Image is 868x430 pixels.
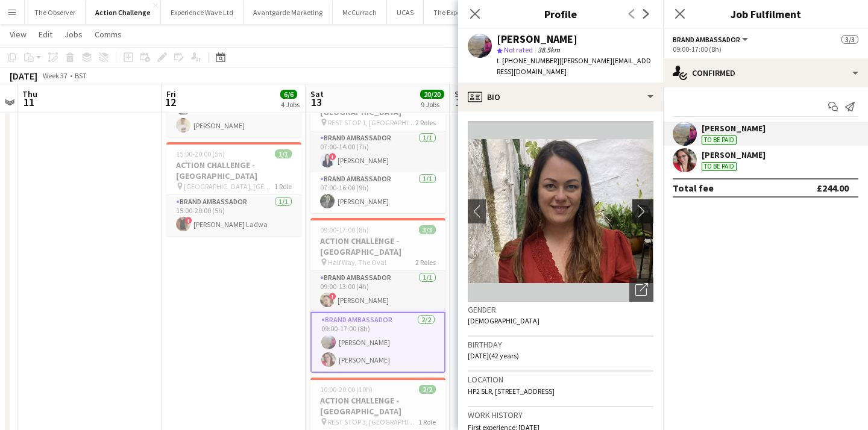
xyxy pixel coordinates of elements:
[5,26,31,42] a: View
[310,271,445,312] app-card-role: Brand Ambassador1/109:00-13:00 (4h)![PERSON_NAME]
[176,149,225,158] span: 15:00-20:00 (5h)
[275,149,292,158] span: 1/1
[702,149,766,160] div: [PERSON_NAME]
[841,35,858,44] span: 3/3
[387,1,424,24] button: UCAS
[39,29,52,40] span: Edit
[453,95,469,109] span: 14
[60,26,87,42] a: Jobs
[310,89,324,99] span: Sat
[310,218,445,373] app-job-card: 09:00-17:00 (8h)3/3ACTION CHALLENGE - [GEOGRAPHIC_DATA] Half Way, The Oval2 RolesBrand Ambassador...
[329,153,336,160] span: !
[468,339,653,350] h3: Birthday
[161,1,244,24] button: Experience Wave Ltd
[40,71,70,80] span: Week 37
[663,6,868,22] h3: Job Fulfilment
[320,225,369,234] span: 09:00-17:00 (8h)
[244,1,333,24] button: Avantgarde Marketing
[320,385,373,394] span: 10:00-20:00 (10h)
[166,89,176,99] span: Fri
[420,90,444,99] span: 20/20
[75,71,87,80] div: BST
[310,172,445,213] app-card-role: Brand Ambassador1/107:00-16:00 (9h)[PERSON_NAME]
[328,417,418,426] span: REST STOP 3, [GEOGRAPHIC_DATA]
[281,100,300,109] div: 4 Jobs
[415,258,436,267] span: 2 Roles
[90,26,127,42] a: Comms
[497,56,559,65] span: t. [PHONE_NUMBER]
[468,351,519,360] span: [DATE] (42 years)
[535,45,562,54] span: 38.5km
[468,374,653,385] h3: Location
[10,70,37,82] div: [DATE]
[20,95,37,109] span: 11
[419,385,436,394] span: 2/2
[673,45,858,54] div: 09:00-17:00 (8h)
[702,162,737,171] div: To be paid
[458,6,663,22] h3: Profile
[468,121,653,302] img: Crew avatar or photo
[280,90,297,99] span: 6/6
[468,316,539,325] span: [DEMOGRAPHIC_DATA]
[702,123,766,134] div: [PERSON_NAME]
[328,118,415,127] span: REST STOP 1, [GEOGRAPHIC_DATA]
[458,83,663,111] div: Bio
[165,95,176,109] span: 12
[34,26,57,42] a: Edit
[663,58,868,87] div: Confirmed
[454,89,469,99] span: Sun
[497,56,651,76] span: | [PERSON_NAME][EMAIL_ADDRESS][DOMAIN_NAME]
[702,136,737,145] div: To be paid
[310,131,445,172] app-card-role: Brand Ambassador1/107:00-14:00 (7h)![PERSON_NAME]
[309,95,324,109] span: 13
[468,387,555,396] span: HP2 5LR, [STREET_ADDRESS]
[468,304,653,315] h3: Gender
[166,142,301,236] app-job-card: 15:00-20:00 (5h)1/1ACTION CHALLENGE - [GEOGRAPHIC_DATA] [GEOGRAPHIC_DATA], [GEOGRAPHIC_DATA]1 Rol...
[86,1,161,24] button: Action Challenge
[333,1,387,24] button: McCurrach
[817,182,849,194] div: £244.00
[419,225,436,234] span: 3/3
[166,195,301,236] app-card-role: Brand Ambassador1/115:00-20:00 (5h)![PERSON_NAME] Ladwa
[421,100,444,109] div: 9 Jobs
[504,45,533,54] span: Not rated
[629,278,653,302] div: Open photos pop-in
[310,235,445,257] h3: ACTION CHALLENGE - [GEOGRAPHIC_DATA]
[310,395,445,417] h3: ACTION CHALLENGE - [GEOGRAPHIC_DATA]
[673,35,750,44] button: Brand Ambassador
[64,29,83,40] span: Jobs
[415,118,436,127] span: 2 Roles
[424,1,514,24] button: The Experience Agency
[166,160,301,181] h3: ACTION CHALLENGE - [GEOGRAPHIC_DATA]
[329,293,336,300] span: !
[184,182,274,191] span: [GEOGRAPHIC_DATA], [GEOGRAPHIC_DATA]
[673,182,714,194] div: Total fee
[25,1,86,24] button: The Observer
[418,417,436,426] span: 1 Role
[22,89,37,99] span: Thu
[10,29,27,40] span: View
[673,35,740,44] span: Brand Ambassador
[274,182,292,191] span: 1 Role
[328,258,386,267] span: Half Way, The Oval
[310,312,445,373] app-card-role: Brand Ambassador2/209:00-17:00 (8h)[PERSON_NAME][PERSON_NAME]
[468,410,653,420] h3: Work history
[95,29,122,40] span: Comms
[310,78,445,213] app-job-card: 07:00-16:00 (9h)2/2ACTION CHALLENGE - [GEOGRAPHIC_DATA] REST STOP 1, [GEOGRAPHIC_DATA]2 RolesBran...
[497,34,577,45] div: [PERSON_NAME]
[185,217,192,224] span: !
